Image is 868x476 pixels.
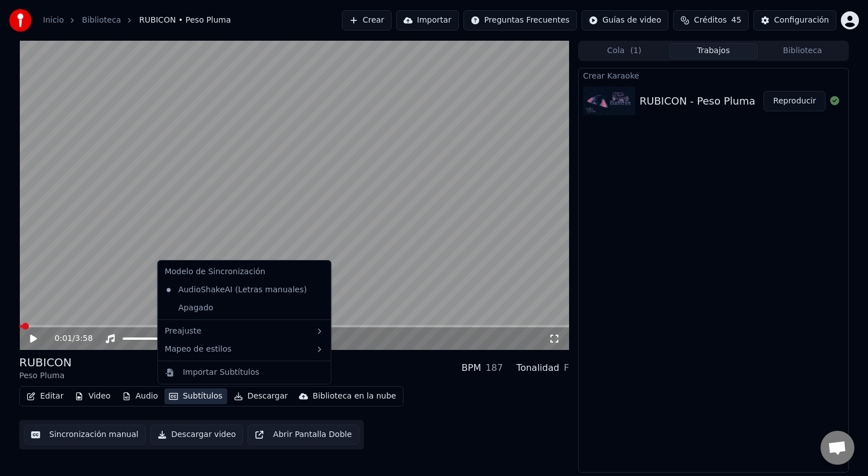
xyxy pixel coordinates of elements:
[160,340,328,358] div: Mapeo de estilos
[396,10,459,31] button: Importar
[342,10,392,31] button: Crear
[160,263,328,281] div: Modelo de Sincronización
[160,281,311,299] div: AudioShakeAI (Letras manuales)
[673,10,749,31] button: Créditos45
[164,388,227,404] button: Subtítulos
[118,388,163,404] button: Audio
[160,299,328,317] div: Apagado
[485,361,503,375] div: 187
[763,91,826,111] button: Reproducir
[313,391,396,402] div: Biblioteca en la nube
[462,361,481,375] div: BPM
[139,15,231,26] span: RUBICON • Peso Pluma
[19,354,72,370] div: RUBICON
[22,388,68,404] button: Editar
[758,43,847,59] button: Biblioteca
[580,43,669,59] button: Cola
[229,388,293,404] button: Descargar
[43,15,231,26] nav: breadcrumb
[9,9,32,32] img: youka
[821,431,854,465] a: Open chat
[24,425,146,445] button: Sincronización manual
[82,15,121,26] a: Biblioteca
[43,15,64,26] a: Inicio
[630,45,641,57] span: ( 1 )
[731,15,741,26] span: 45
[75,333,93,344] span: 3:58
[55,333,72,344] span: 0:01
[564,361,569,375] div: F
[753,10,836,31] button: Configuración
[248,425,359,445] button: Abrir Pantalla Doble
[640,93,756,109] div: RUBICON - Peso Pluma
[19,370,72,382] div: Peso Pluma
[774,15,829,26] div: Configuración
[517,361,559,375] div: Tonalidad
[694,15,727,26] span: Créditos
[183,367,259,378] div: Importar Subtítulos
[581,10,669,31] button: Guías de video
[55,333,82,344] div: /
[150,425,243,445] button: Descargar video
[463,10,577,31] button: Preguntas Frecuentes
[70,388,115,404] button: Video
[669,43,758,59] button: Trabajos
[160,322,328,340] div: Preajuste
[579,68,848,82] div: Crear Karaoke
